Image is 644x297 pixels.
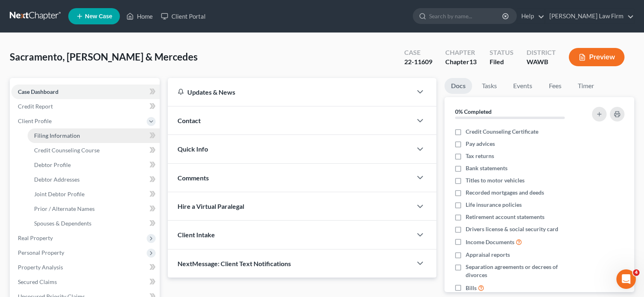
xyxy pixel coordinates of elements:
div: WAWB [527,57,556,67]
span: Appraisal reports [466,251,510,259]
div: Chapter [445,48,477,57]
div: Updates & News [178,88,402,96]
a: Filing Information [28,128,160,143]
div: 22-11609 [404,57,432,67]
span: Drivers license & social security card [466,225,558,233]
a: Debtor Profile [28,158,160,172]
a: Tasks [475,78,503,94]
a: Credit Report [11,99,160,114]
span: 4 [633,269,640,276]
span: Debtor Profile [34,161,71,168]
span: Prior / Alternate Names [34,205,95,212]
span: Pay advices [466,140,495,148]
a: Property Analysis [11,260,160,275]
span: Bills [466,284,477,292]
div: Case [404,48,432,57]
span: Bank statements [466,164,507,172]
a: Case Dashboard [11,85,160,99]
span: Hire a Virtual Paralegal [178,202,244,210]
span: Retirement account statements [466,213,544,221]
a: Help [517,9,544,24]
div: District [527,48,556,57]
a: Docs [445,78,472,94]
span: Secured Claims [18,278,57,285]
span: Quick Info [178,145,208,153]
span: Client Intake [178,231,215,238]
span: Client Profile [18,117,52,124]
span: Income Documents [466,238,514,246]
span: Filing Information [34,132,80,139]
a: [PERSON_NAME] Law Firm [545,9,634,24]
a: Home [122,9,157,24]
a: Joint Debtor Profile [28,187,160,202]
div: Filed [490,57,514,67]
a: Timer [571,78,601,94]
div: Status [490,48,514,57]
a: Credit Counseling Course [28,143,160,158]
span: Case Dashboard [18,88,59,95]
span: Contact [178,117,201,124]
span: NextMessage: Client Text Notifications [178,260,291,267]
span: Joint Debtor Profile [34,191,85,197]
span: Separation agreements or decrees of divorces [466,263,580,279]
span: Spouses & Dependents [34,220,91,227]
a: Client Portal [157,9,210,24]
span: Credit Counseling Certificate [466,128,538,136]
span: Property Analysis [18,264,63,271]
a: Secured Claims [11,275,160,289]
button: Preview [569,48,624,66]
a: Fees [542,78,568,94]
span: Debtor Addresses [34,176,80,183]
span: Personal Property [18,249,64,256]
span: Life insurance policies [466,201,522,209]
input: Search by name... [429,9,503,24]
span: New Case [85,13,112,20]
span: 13 [469,58,477,65]
a: Prior / Alternate Names [28,202,160,216]
span: Recorded mortgages and deeds [466,189,544,197]
div: Chapter [445,57,477,67]
span: Tax returns [466,152,494,160]
span: Comments [178,174,209,182]
a: Debtor Addresses [28,172,160,187]
span: Credit Counseling Course [34,147,100,154]
a: Events [507,78,539,94]
span: Real Property [18,234,53,241]
span: Sacramento, [PERSON_NAME] & Mercedes [10,51,197,63]
iframe: Intercom live chat [616,269,636,289]
strong: 0% Completed [455,108,492,115]
span: Credit Report [18,103,53,110]
span: Titles to motor vehicles [466,176,525,184]
a: Spouses & Dependents [28,216,160,231]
